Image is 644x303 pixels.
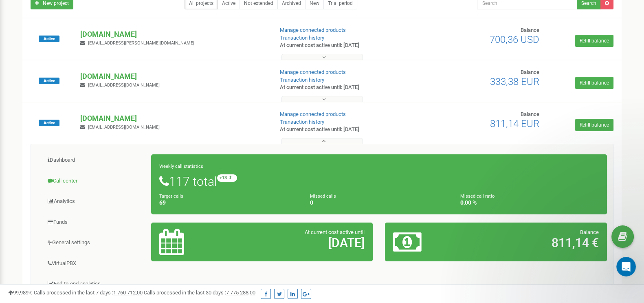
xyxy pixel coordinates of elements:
h4: 0,00 % [460,200,599,206]
p: [DOMAIN_NAME] [80,113,266,124]
a: VirtualPBX [37,254,152,274]
span: 99,989% [8,290,33,296]
p: [DOMAIN_NAME] [80,29,266,40]
span: 700,36 USD [489,34,539,45]
p: At current cost active until: [DATE] [280,42,416,49]
span: 811,14 EUR [490,118,539,129]
small: Weekly call statistics [159,164,203,169]
span: 333,38 EUR [490,76,539,87]
h1: 117 total [159,174,599,188]
span: Active [39,120,59,126]
a: Transaction history [280,119,324,125]
small: Missed call ratio [460,194,495,199]
span: Calls processed in the last 30 days : [144,290,255,296]
span: At current cost active until [305,229,365,235]
span: Balance [520,69,539,75]
a: Manage connected products [280,27,346,33]
span: Active [39,78,59,84]
small: +13 [217,174,237,182]
a: Refill balance [575,35,613,47]
small: Missed calls [310,194,336,199]
a: Refill balance [575,119,613,131]
h2: 811,14 € [466,236,599,250]
a: Manage connected products [280,69,346,75]
span: [EMAIL_ADDRESS][DOMAIN_NAME] [88,125,160,130]
small: Target calls [159,194,183,199]
span: Balance [520,111,539,117]
span: Balance [580,229,599,235]
h4: 69 [159,200,298,206]
p: At current cost active until: [DATE] [280,84,416,91]
span: [EMAIL_ADDRESS][PERSON_NAME][DOMAIN_NAME] [88,40,194,46]
span: Active [39,36,59,42]
a: Manage connected products [280,111,346,117]
a: Refill balance [575,77,613,89]
a: Transaction history [280,77,324,83]
a: End-to-end analytics [37,274,152,294]
a: Dashboard [37,150,152,170]
iframe: Intercom live chat [616,257,636,276]
a: Funds [37,212,152,232]
h4: 0 [310,200,448,206]
u: 1 760 712,00 [113,290,143,296]
a: Analytics [37,192,152,212]
p: At current cost active until: [DATE] [280,126,416,134]
u: 7 775 288,00 [226,290,255,296]
a: Transaction history [280,35,324,41]
span: [EMAIL_ADDRESS][DOMAIN_NAME] [88,82,160,88]
span: Balance [520,27,539,33]
a: Call center [37,171,152,191]
a: General settings [37,233,152,253]
p: [DOMAIN_NAME] [80,71,266,82]
span: Calls processed in the last 7 days : [34,290,143,296]
h2: [DATE] [232,236,365,250]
